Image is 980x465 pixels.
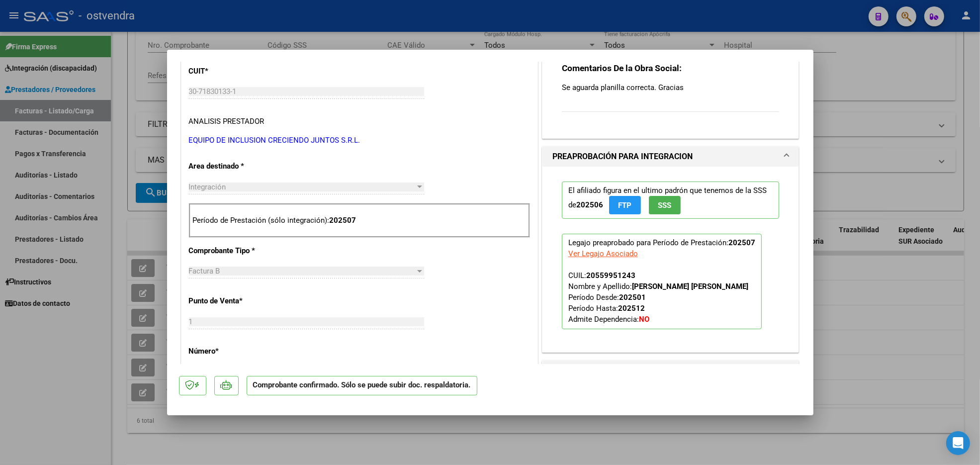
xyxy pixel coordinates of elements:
p: Comprobante Tipo * [189,245,291,257]
div: ANALISIS PRESTADOR [189,116,265,127]
strong: 202506 [576,200,603,209]
p: Area destinado * [189,161,291,172]
p: Punto de Venta [189,295,291,307]
span: FTP [618,201,631,210]
mat-expansion-panel-header: PREAPROBACIÓN PARA INTEGRACION [542,147,799,167]
span: Integración [189,183,226,191]
span: CUIL: Nombre y Apellido: Período Desde: Período Hasta: Admite Dependencia: [568,271,748,324]
p: CUIT [189,66,291,77]
div: PREAPROBACIÓN PARA INTEGRACION [542,167,799,352]
strong: 202501 [619,293,646,302]
h1: PREAPROBACIÓN PARA INTEGRACION [552,151,693,163]
p: Legajo preaprobado para Período de Prestación: [562,234,762,329]
div: Open Intercom Messenger [946,431,970,455]
mat-expansion-panel-header: DOCUMENTACIÓN RESPALDATORIA [542,361,799,380]
button: FTP [609,196,641,214]
strong: 202507 [330,216,356,225]
strong: [PERSON_NAME] [PERSON_NAME] [632,282,748,291]
p: EQUIPO DE INCLUSION CRECIENDO JUNTOS S.R.L. [189,135,530,146]
p: Número [189,346,291,357]
strong: 202507 [728,238,755,247]
span: SSS [658,201,671,210]
p: El afiliado figura en el ultimo padrón que tenemos de la SSS de [562,182,780,219]
strong: 202512 [618,304,645,313]
div: 20559951243 [586,270,635,281]
strong: Comentarios De la Obra Social: [562,63,682,73]
strong: NO [639,315,649,324]
p: Período de Prestación (sólo integración): [193,215,526,226]
span: Factura B [189,267,220,276]
p: Comprobante confirmado. Sólo se puede subir doc. respaldatoria. [247,376,477,395]
p: Se aguarda planilla correcta. Gracias [562,82,780,93]
button: SSS [649,196,681,214]
div: Ver Legajo Asociado [568,248,638,259]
